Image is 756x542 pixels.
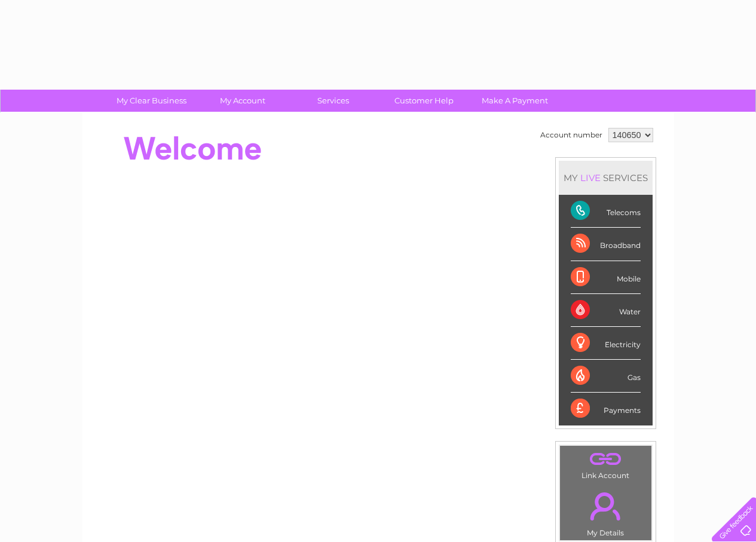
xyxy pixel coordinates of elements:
[375,90,473,112] a: Customer Help
[571,228,641,261] div: Broadband
[102,90,201,112] a: My Clear Business
[563,485,648,527] a: .
[193,90,292,112] a: My Account
[563,449,648,470] a: .
[537,125,605,145] td: Account number
[284,90,382,112] a: Services
[559,161,653,195] div: MY SERVICES
[578,172,603,183] div: LIVE
[571,261,641,294] div: Mobile
[571,195,641,228] div: Telecoms
[571,360,641,393] div: Gas
[466,90,564,112] a: Make A Payment
[559,482,652,541] td: My Details
[571,327,641,360] div: Electricity
[571,393,641,425] div: Payments
[559,445,652,483] td: Link Account
[571,294,641,327] div: Water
